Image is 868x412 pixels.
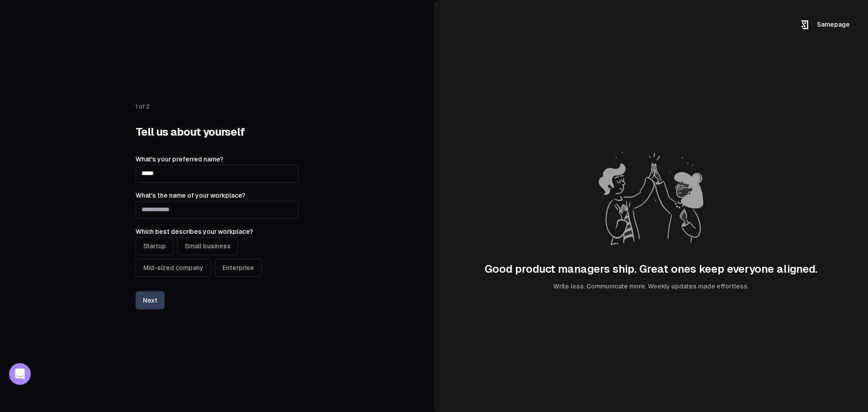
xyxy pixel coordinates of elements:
div: Write less. Communicate more. Weekly updates made effortless. [553,282,749,291]
button: Mid-sized company [136,259,211,277]
h1: Tell us about yourself [136,125,298,139]
label: Which best describes your workplace? [136,228,253,235]
label: What's the name of your workplace? [136,192,245,199]
button: Small business [177,237,238,255]
span: Samepage [817,21,850,28]
p: 1 of 2 [136,103,298,110]
div: Good product managers ship. Great ones keep everyone aligned. [485,262,817,276]
div: Open Intercom Messenger [9,363,31,385]
button: Startup [136,237,174,255]
label: What's your preferred name? [136,156,223,163]
button: Next [136,291,165,309]
button: Enterprise [215,259,262,277]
